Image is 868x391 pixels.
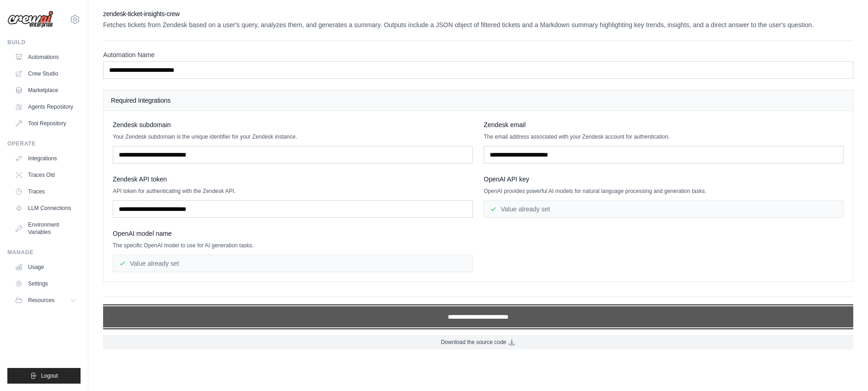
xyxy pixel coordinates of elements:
[484,133,844,140] p: The email address associated with your Zendesk account for authentication.
[11,116,81,131] a: Tool Repository
[103,20,853,29] p: Fetches tickets from Zendesk based on a user's query, analyzes them, and generates a summary. Out...
[441,338,506,346] span: Download the source code
[11,276,81,291] a: Settings
[103,335,853,350] a: Download the source code
[28,297,54,304] span: Resources
[113,242,473,249] p: The specific OpenAI model to use for AI generation tasks.
[11,66,81,81] a: Crew Studio
[484,120,526,129] span: Zendesk email
[7,39,81,46] div: Build
[103,9,853,18] h2: zendesk-ticket-insights-crew
[484,175,529,184] span: OpenAI API key
[11,168,81,182] a: Traces Old
[113,133,473,140] p: Your Zendesk subdomain is the unique identifier for your Zendesk instance.
[41,372,58,379] span: Logout
[11,293,81,308] button: Resources
[7,140,81,147] div: Operate
[11,217,81,239] a: Environment Variables
[113,229,172,238] span: OpenAI model name
[11,83,81,98] a: Marketplace
[11,184,81,199] a: Traces
[113,175,167,184] span: Zendesk API token
[11,201,81,216] a: LLM Connections
[7,368,81,384] button: Logout
[113,187,473,195] p: API token for authenticating with the Zendesk API.
[113,120,171,129] span: Zendesk subdomain
[11,151,81,166] a: Integrations
[11,50,81,64] a: Automations
[103,50,853,59] label: Automation Name
[111,96,845,105] h4: Required Integrations
[11,260,81,274] a: Usage
[7,249,81,256] div: Manage
[11,99,81,114] a: Agents Repository
[484,200,844,218] div: Value already set
[7,11,53,28] img: Logo
[113,255,473,272] div: Value already set
[484,187,844,195] p: OpenAI provides powerful AI models for natural language processing and generation tasks.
